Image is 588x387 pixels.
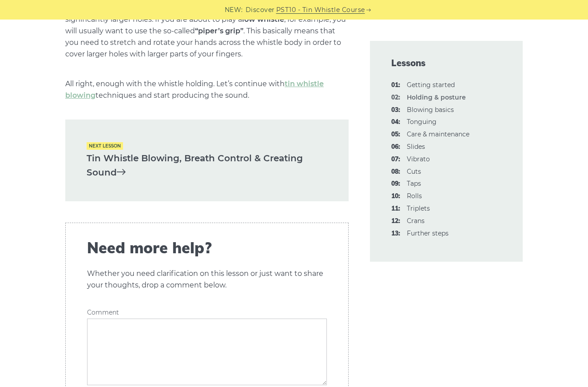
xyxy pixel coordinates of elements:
strong: Holding & posture [407,93,466,101]
span: 08: [391,167,400,177]
span: 11: [391,203,400,214]
a: Tin Whistle Blowing, Breath Control & Creating Sound [87,151,327,180]
span: 12: [391,216,400,227]
a: tin whistle blowing [65,80,324,100]
a: PST10 - Tin Whistle Course [276,5,365,15]
span: 09: [391,179,400,189]
p: Whether you need clarification on this lesson or just want to share your thoughts, drop a comment... [87,268,327,291]
a: 07:Vibrato [407,155,430,163]
span: NEW: [225,5,243,15]
span: Lessons [391,57,501,69]
p: All right, enough with the whistle holding. Let’s continue with techniques and start producing th... [65,78,349,101]
span: Discover [246,5,275,15]
span: 13: [391,228,400,239]
a: 12:Crans [407,217,425,225]
a: 03:Blowing basics [407,106,454,114]
a: 08:Cuts [407,168,421,176]
span: 10: [391,191,400,202]
span: Need more help? [87,239,327,257]
span: 03: [391,105,400,116]
a: 11:Triplets [407,204,430,212]
a: 05:Care & maintenance [407,130,469,138]
span: 02: [391,92,400,103]
span: 04: [391,117,400,128]
a: 04:Tonguing [407,118,437,126]
label: Comment [87,309,327,316]
a: 09:Taps [407,180,421,188]
span: 05: [391,129,400,140]
span: Next lesson [87,142,123,150]
span: 07: [391,154,400,165]
a: 13:Further steps [407,229,449,237]
a: 01:Getting started [407,81,455,89]
strong: “piper’s grip” [195,27,243,35]
a: 06:Slides [407,143,425,151]
a: 10:Rolls [407,192,422,200]
span: 06: [391,142,400,152]
span: 01: [391,80,400,91]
